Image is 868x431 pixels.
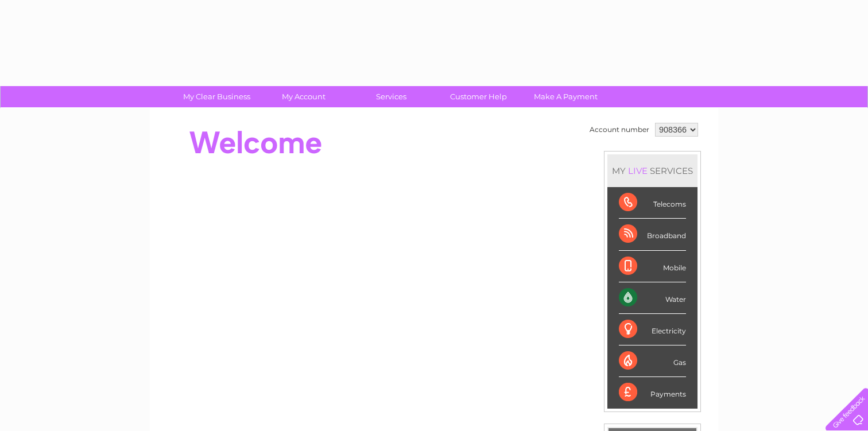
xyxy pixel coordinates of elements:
[431,86,526,107] a: Customer Help
[626,165,650,176] div: LIVE
[587,120,652,139] td: Account number
[619,251,686,282] div: Mobile
[607,154,697,187] div: MY SERVICES
[619,219,686,250] div: Broadband
[619,314,686,345] div: Electricity
[619,345,686,377] div: Gas
[257,86,351,107] a: My Account
[619,282,686,314] div: Water
[169,86,264,107] a: My Clear Business
[344,86,439,107] a: Services
[619,377,686,408] div: Payments
[619,187,686,219] div: Telecoms
[518,86,613,107] a: Make A Payment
